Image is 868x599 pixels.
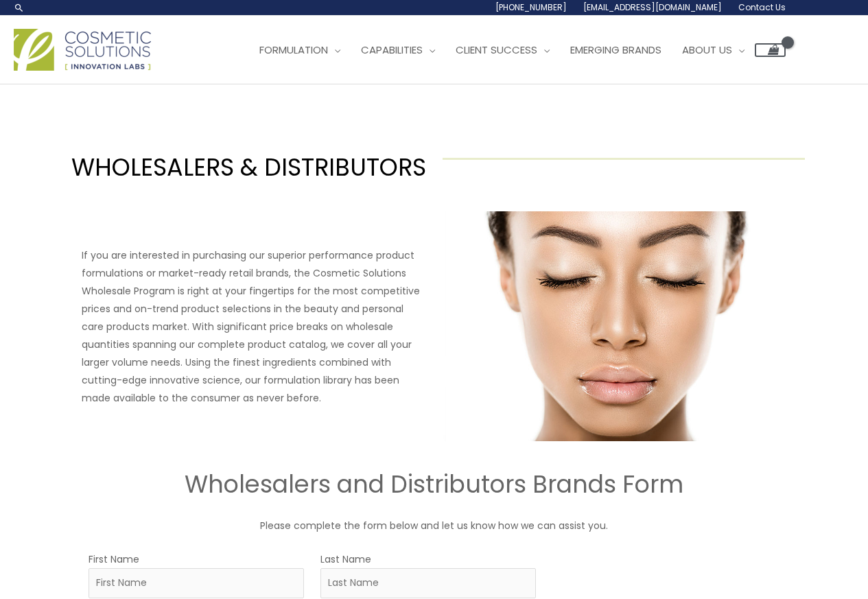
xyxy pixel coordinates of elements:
[14,2,25,13] a: Search icon link
[320,550,371,568] label: Last Name
[89,550,139,568] label: First Name
[583,1,722,13] span: [EMAIL_ADDRESS][DOMAIN_NAME]
[443,211,787,441] img: Wholesale Customer Type Image
[445,30,560,71] a: Client Success
[560,30,672,71] a: Emerging Brands
[351,30,445,71] a: Capabilities
[738,1,786,13] span: Contact Us
[755,43,786,57] a: View Shopping Cart, empty
[320,568,536,598] input: Last Name
[456,43,537,57] span: Client Success
[89,568,304,598] input: First Name
[249,30,351,71] a: Formulation
[259,43,328,57] span: Formulation
[495,1,567,13] span: [PHONE_NUMBER]
[672,30,755,71] a: About Us
[14,29,151,71] img: Cosmetic Solutions Logo
[682,43,732,57] span: About Us
[23,469,846,500] h2: Wholesalers and Distributors Brands Form
[361,43,423,57] span: Capabilities
[63,150,426,184] h1: WHOLESALERS & DISTRIBUTORS
[570,43,661,57] span: Emerging Brands
[239,30,786,71] nav: Site Navigation
[23,517,846,535] p: Please complete the form below and let us know how we can assist you.
[82,246,426,407] p: If you are interested in purchasing our superior performance product formulations or market-ready...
